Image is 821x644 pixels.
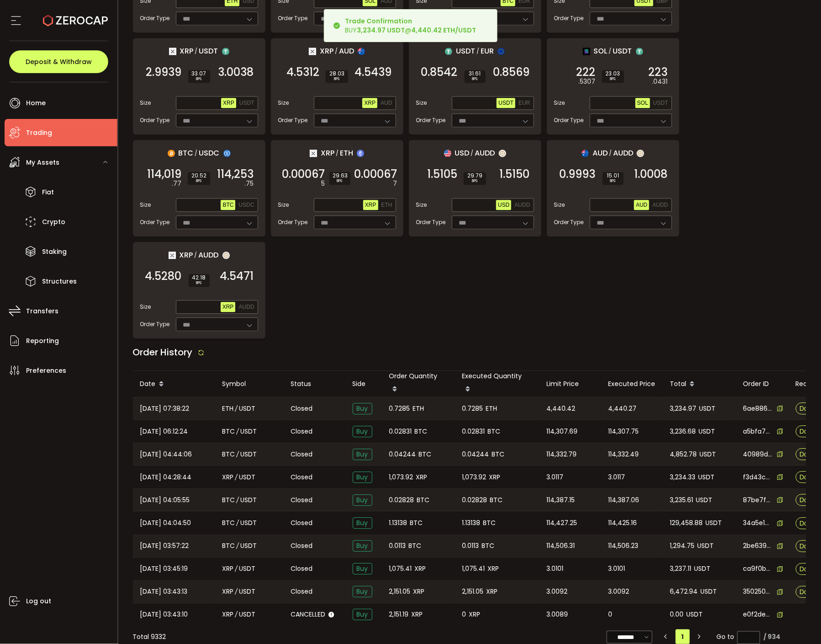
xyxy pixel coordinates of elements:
[222,202,233,208] span: BTC
[609,518,637,528] span: 114,425.16
[42,186,54,199] span: Fiat
[291,450,313,459] span: Closed
[517,98,532,108] button: EUR
[291,495,313,505] span: Closed
[353,426,372,437] span: Buy
[278,116,308,124] span: Order Type
[363,200,378,210] button: XRP
[284,379,345,389] div: Status
[462,495,487,505] span: 0.02828
[606,173,620,178] span: 15.01
[577,68,596,77] span: 222
[554,218,584,226] span: Order Type
[743,404,773,413] span: 6ae886c3-e2f4-44f5-aaea-64e4f0e5a32b
[140,541,189,551] span: [DATE] 03:57:22
[380,200,394,210] button: ETH
[583,48,590,55] img: sol_portfolio.png
[700,449,716,460] span: USDT
[365,202,376,208] span: XRP
[421,68,458,77] span: 0.8542
[462,426,485,437] span: 0.02831
[416,99,427,107] span: Size
[222,403,234,414] span: ETH
[26,59,92,65] span: Deposit & Withdraw
[42,215,65,229] span: Crypto
[500,170,530,179] span: 1.5150
[287,68,320,77] span: 4.5312
[241,426,257,437] span: USDT
[333,173,347,178] span: 29.63
[381,202,392,208] span: ETH
[609,472,625,483] span: 3.0117
[222,518,235,528] span: BTC
[554,14,584,22] span: Order Type
[133,346,193,359] span: Order History
[416,116,446,124] span: Order Type
[462,472,487,483] span: 1,073.92
[498,100,514,106] span: USDT
[140,403,190,414] span: [DATE] 07:38:22
[218,68,254,77] span: 3.0038
[140,449,192,460] span: [DATE] 04:44:06
[497,98,515,108] button: USDT
[223,150,231,157] img: usdc_portfolio.svg
[670,449,697,460] span: 4,852.78
[26,305,58,318] span: Transfers
[140,201,151,209] span: Size
[222,541,235,551] span: BTC
[237,518,239,528] em: /
[467,178,482,184] i: BPS
[606,71,620,76] span: 23.03
[199,249,219,261] span: AUDD
[736,379,789,389] div: Order ID
[609,495,640,505] span: 114,387.06
[180,45,194,57] span: XRP
[601,379,663,389] div: Executed Price
[379,98,394,108] button: AUD
[238,202,254,208] span: USDC
[743,427,773,436] span: a5bfa76f-a1f4-45fe-915c-8b8e36512472
[547,495,575,505] span: 114,387.15
[237,495,239,505] em: /
[547,518,577,528] span: 114,427.25
[467,173,482,178] span: 29.79
[670,403,697,414] span: 3,234.97
[241,495,257,505] span: USDT
[547,472,564,483] span: 3.0117
[291,427,313,436] span: Closed
[609,149,612,157] em: /
[486,403,498,414] span: ETH
[609,426,639,437] span: 114,307.75
[554,99,565,107] span: Size
[140,116,170,124] span: Order Type
[195,251,197,259] em: /
[743,472,773,482] span: f3d43c0c-7f7e-46be-a195-2dd933a74660
[237,449,239,460] em: /
[215,379,284,389] div: Symbol
[389,472,413,483] span: 1,073.92
[455,371,540,397] div: Executed Quantity
[498,202,509,208] span: USD
[26,364,66,377] span: Preferences
[699,426,715,437] span: USDT
[192,280,206,286] i: BPS
[26,97,46,110] span: Home
[636,48,643,55] img: usdt_portfolio.svg
[278,99,289,107] span: Size
[239,403,256,414] span: USDT
[417,495,430,505] span: BTC
[291,472,313,482] span: Closed
[743,495,773,505] span: 87be7fce-3455-41df-8888-4ebc1f5d5b86
[483,518,496,528] span: BTC
[195,149,198,157] em: /
[393,179,397,188] em: 7
[241,449,257,460] span: USDT
[238,98,256,108] button: USDT
[554,201,565,209] span: Size
[389,518,408,528] span: 1.13138
[389,449,416,460] span: 0.04244
[547,449,577,460] span: 114,332.79
[353,449,372,460] span: Buy
[475,147,495,159] span: AUDD
[609,449,639,460] span: 114,332.49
